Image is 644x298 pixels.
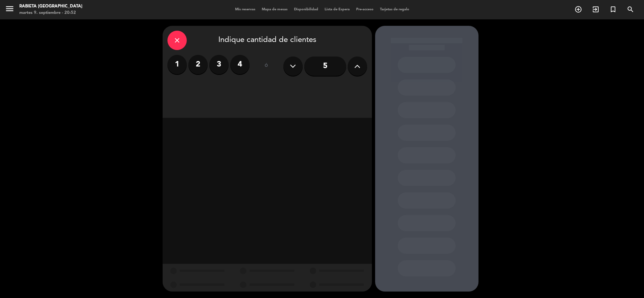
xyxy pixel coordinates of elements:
i: search [627,5,634,13]
div: ó [256,55,277,77]
span: Disponibilidad [291,8,321,11]
button: menu [5,4,14,16]
i: add_circle_outline [574,5,582,13]
span: Tarjetas de regalo [377,8,412,11]
label: 1 [167,55,187,74]
i: turned_in_not [609,5,617,13]
i: close [173,36,181,44]
span: Pre-acceso [353,8,377,11]
i: exit_to_app [592,5,600,13]
label: 2 [188,55,208,74]
label: 3 [209,55,229,74]
span: Mis reservas [232,8,259,11]
span: Mapa de mesas [259,8,291,11]
div: Rabieta [GEOGRAPHIC_DATA] [19,3,82,10]
div: martes 9. septiembre - 20:52 [19,10,82,16]
span: Lista de Espera [321,8,353,11]
i: menu [5,4,14,14]
div: Indique cantidad de clientes [167,31,367,50]
label: 4 [230,55,250,74]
